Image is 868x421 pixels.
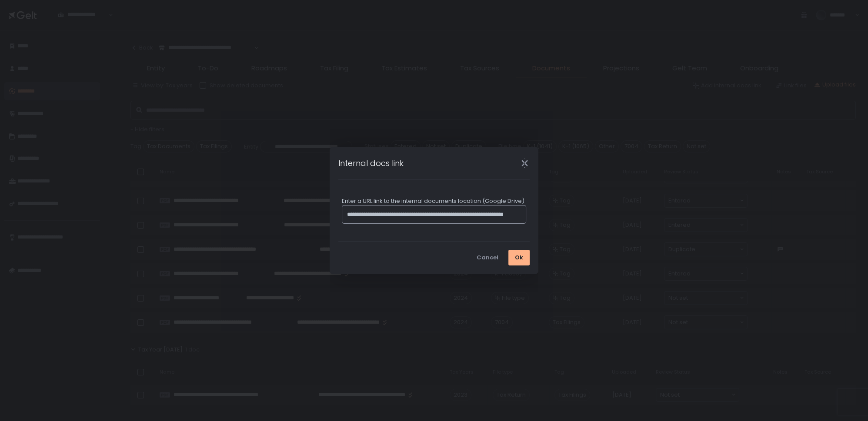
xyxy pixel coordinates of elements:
div: Ok [515,254,523,262]
div: Cancel [477,254,498,262]
button: Cancel [470,250,505,265]
h1: Internal docs link [338,157,404,169]
div: Enter a URL link to the internal documents location (Google Drive) [342,197,526,205]
button: Ok [508,250,530,265]
div: Close [511,158,538,168]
